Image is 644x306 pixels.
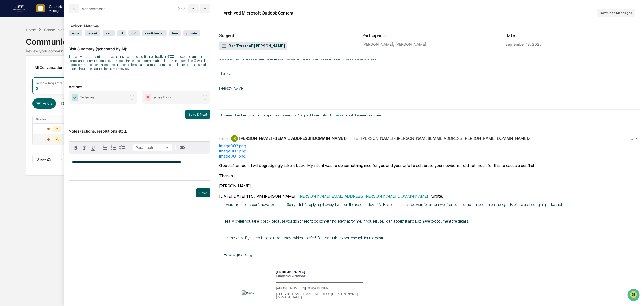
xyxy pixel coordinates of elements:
div: Review your communication records across channels [26,49,618,53]
button: Filters [32,98,56,109]
p: Notes (actions, resolutions etc.): [69,122,210,133]
div: Communications Archive [26,33,618,47]
span: | [305,286,306,290]
img: photo [242,290,254,295]
span: I really prefer you take it back because you don’t need to do something like that for me. If you ... [224,219,469,224]
span: gift [128,30,140,36]
a: [PERSON_NAME][EMAIL_ADDRESS][PERSON_NAME][DOMAIN_NAME] [276,292,358,299]
p: [PERSON_NAME] [219,87,640,91]
span: Preclearance [11,68,35,73]
span: Download Messages [600,11,632,15]
a: [PERSON_NAME][EMAIL_ADDRESS][PERSON_NAME][DOMAIN_NAME] [299,194,428,199]
div: Lexicon Matches: [69,17,210,28]
img: Flag [145,94,151,101]
div: All Conversations [32,63,73,72]
button: Bold [72,143,80,152]
p: Manage Tasks [45,9,72,13]
a: here [335,113,341,117]
span: Re: [External] [PERSON_NAME] [221,44,285,49]
time: Thursday, September 18, 2025 at 12:19:26 PM [629,136,635,140]
div: image002.png [219,143,640,148]
button: Save & Next [185,110,210,119]
span: Pylon [53,91,65,95]
div: 🗄️ [39,68,43,73]
a: 🔎Data Lookup [3,76,36,86]
div: Archived Microsoft Outlook Content [224,10,294,16]
div: Start new chat [18,41,88,47]
a: Powered byPylon [38,91,65,95]
span: report [85,30,100,36]
span: private [183,30,200,36]
a: [PHONE_NUMBER] [276,286,305,290]
p: Actions: [69,78,210,89]
div: image001.png [219,154,640,159]
span: Attestations [44,68,67,73]
div: The conversation contains discussions regarding a gift, specifically a $100 gift gesture, and the... [69,55,210,71]
span: confidential [142,30,167,36]
p: Risk Summary (generated by AI): [69,40,210,51]
span: Financial Advisor [276,274,306,278]
span: Data Lookup [11,78,34,83]
h2: Subject [219,33,354,38]
div: [PERSON_NAME] <[EMAIL_ADDRESS][DOMAIN_NAME]> [239,136,348,141]
div: We're available if you need us! [18,47,68,51]
span: / 2 [181,6,187,11]
p: This email has been scanned for spam and viruses by Proofpoint Essentials. Click to report this e... [219,113,640,117]
th: Status [33,115,76,123]
button: Underline [89,143,97,152]
button: Start new chat [91,43,98,49]
a: 🗄️Attestations [37,66,69,75]
span: free [169,30,181,36]
a: 🖐️Preclearance [3,66,37,75]
p: Calendar [45,4,72,9]
img: Checkmark [72,94,78,101]
h2: Participants [362,33,497,38]
span: [PERSON_NAME] [276,270,305,274]
span: to: [354,136,359,141]
span: error [69,30,82,36]
div: 2 [36,86,38,91]
div: Assessment [82,6,105,11]
span: 2 [178,6,180,11]
p: How can we help? [5,11,98,20]
span: [DOMAIN_NAME] [306,286,332,290]
button: Italic [80,143,89,152]
div: [DATE][DATE] 11:57 AM [PERSON_NAME] < > wrote: [219,194,640,199]
div: [PERSON_NAME] <[PERSON_NAME][EMAIL_ADDRESS][PERSON_NAME][DOMAIN_NAME]> [361,136,530,141]
span: from: [219,136,229,141]
button: Attach files [188,147,192,149]
div: 🔎 [5,79,10,83]
button: Download Messages [597,9,635,17]
h2: Date [505,33,640,38]
span: Have a great day, [224,252,252,257]
button: Date:[DATE] - [DATE] [58,98,102,109]
span: id [117,30,126,36]
div: [PERSON_NAME] [219,183,640,188]
img: logo [13,4,26,13]
iframe: Open customer support [627,288,641,303]
div: Good afternoon. I will begrudgingly take it back. My intent was to do something nice for you and ... [219,163,640,188]
div: 🖐️ [5,68,10,73]
div: Communications Archive [44,27,87,32]
div: K [231,135,238,142]
span: [PERSON_NAME][EMAIL_ADDRESS][PERSON_NAME][DOMAIN_NAME] [276,292,358,299]
div: image003.png [219,148,640,154]
div: Review Required [36,81,62,85]
div: [PERSON_NAME], [PERSON_NAME] [362,42,497,47]
div: September 18, 2025 [505,42,541,47]
span: Let me know if you’re willing to take it back, which I prefer! But I can’t thank you enough for t... [224,236,388,240]
a: [STREET_ADDRESS] [276,301,308,305]
div: Home [26,27,36,32]
span: No Issues [80,95,94,100]
span: It was! You really don’t have to do that. Sorry I didn’t reply right away, I was on the road all ... [224,202,563,207]
img: 1746055101610-c473b297-6a78-478c-a979-82029cc54cd1 [5,41,15,51]
div: Thanks, [219,173,640,178]
p: Thanks, [219,72,640,76]
span: sec [103,30,115,36]
span: Issues Found [153,95,172,100]
button: Block type [133,144,172,151]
